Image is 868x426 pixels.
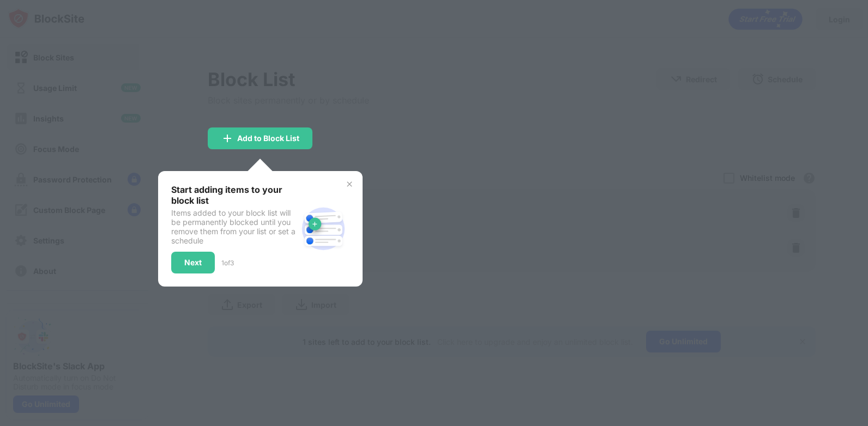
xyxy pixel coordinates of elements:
[237,134,299,143] div: Add to Block List
[171,208,297,245] div: Items added to your block list will be permanently blocked until you remove them from your list o...
[221,259,234,267] div: 1 of 3
[297,203,349,255] img: block-site.svg
[345,180,354,188] img: x-button.svg
[171,184,297,206] div: Start adding items to your block list
[184,258,202,267] div: Next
